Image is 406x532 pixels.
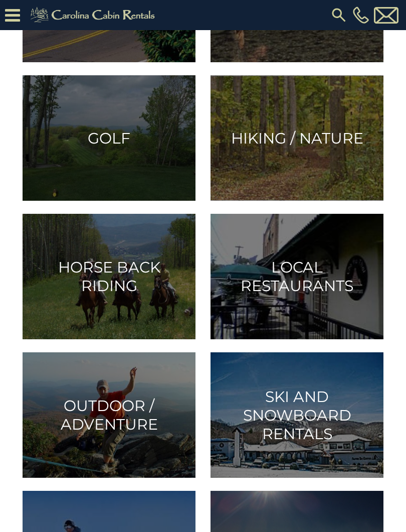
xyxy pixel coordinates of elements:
h3: Golf [32,128,187,147]
h3: Horse Back Riding [32,258,187,295]
a: Hiking / Nature [211,75,383,201]
a: Golf [23,75,195,201]
h3: Ski and Snowboard Rentals [220,387,375,443]
img: Khaki-logo.png [25,5,163,25]
h3: Outdoor / Adventure [32,396,187,434]
a: Outdoor / Adventure [23,352,195,478]
h3: Hiking / Nature [220,128,375,147]
a: [PHONE_NUMBER] [350,7,371,24]
a: Ski and Snowboard Rentals [211,352,383,478]
a: Local Restaurants [211,214,383,339]
a: Horse Back Riding [23,214,195,339]
img: search-regular.svg [330,6,348,24]
h3: Local Restaurants [220,258,375,295]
